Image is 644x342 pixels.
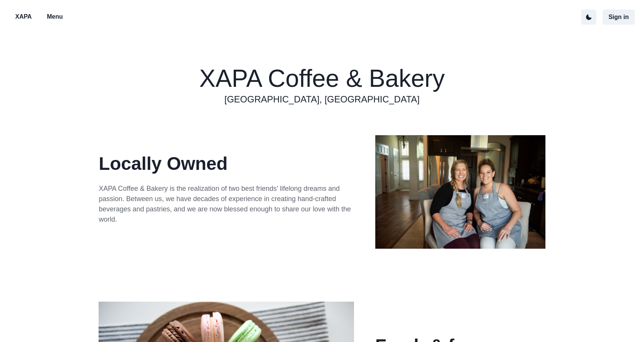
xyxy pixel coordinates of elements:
[99,150,354,177] p: Locally Owned
[99,184,354,225] p: XAPA Coffee & Bakery is the realization of two best friends' lifelong dreams and passion. Between...
[47,12,63,21] p: Menu
[375,135,545,249] img: xapa owners
[225,93,420,106] a: [GEOGRAPHIC_DATA], [GEOGRAPHIC_DATA]
[581,10,596,25] button: active dark theme mode
[15,12,32,21] p: XAPA
[603,10,635,25] button: Sign in
[199,65,445,93] h1: XAPA Coffee & Bakery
